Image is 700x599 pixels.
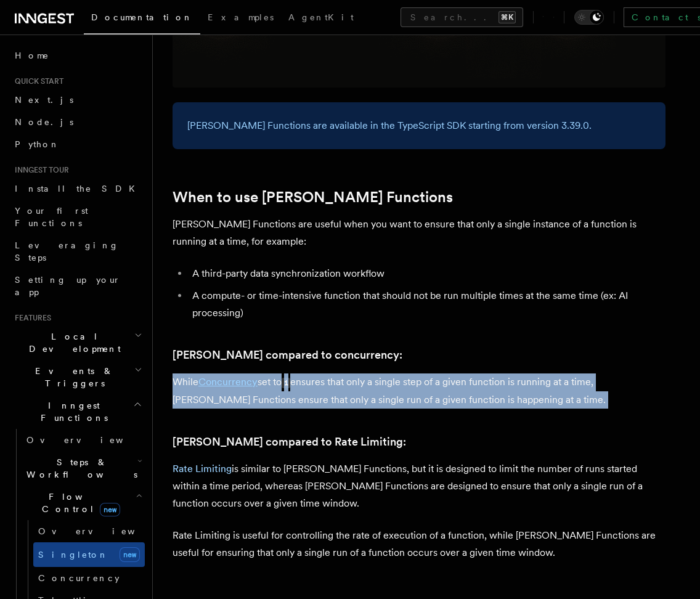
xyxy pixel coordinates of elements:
[208,12,274,22] span: Examples
[10,394,145,429] button: Inngest Functions
[288,12,354,22] span: AgentKit
[10,76,63,86] span: Quick start
[15,139,60,149] span: Python
[10,360,145,394] button: Events & Triggers
[15,184,142,194] span: Install the SDK
[100,503,120,516] span: new
[26,435,153,445] span: Overview
[15,275,121,297] span: Setting up your app
[38,526,165,536] span: Overview
[10,44,145,67] a: Home
[173,463,232,475] a: Rate Limiting
[10,165,69,175] span: Inngest tour
[10,234,145,269] a: Leveraging Steps
[282,378,290,388] code: 1
[22,429,145,451] a: Overview
[33,542,145,567] a: Singletonnew
[22,451,145,486] button: Steps & Workflows
[10,269,145,303] a: Setting up your app
[15,240,119,263] span: Leveraging Steps
[574,10,604,25] button: Toggle dark mode
[173,189,453,206] a: When to use [PERSON_NAME] Functions
[499,11,516,23] kbd: ⌘K
[33,567,145,589] a: Concurrency
[84,4,200,35] a: Documentation
[91,12,193,22] span: Documentation
[22,456,137,481] span: Steps & Workflows
[173,433,406,450] a: [PERSON_NAME] compared to Rate Limiting:
[10,89,145,111] a: Next.js
[401,7,523,27] button: Search...⌘K
[38,550,108,560] span: Singleton
[38,573,120,583] span: Concurrency
[15,117,73,127] span: Node.js
[10,330,134,355] span: Local Development
[10,177,145,200] a: Install the SDK
[187,117,651,134] p: [PERSON_NAME] Functions are available in the TypeScript SDK starting from version 3.39.0.
[173,527,665,561] p: Rate Limiting is useful for controlling the rate of execution of a function, while [PERSON_NAME] ...
[173,460,665,512] p: is similar to [PERSON_NAME] Functions, but it is designed to limit the number of runs started wit...
[15,49,49,62] span: Home
[10,313,51,323] span: Features
[10,365,134,389] span: Events & Triggers
[22,486,145,520] button: Flow Controlnew
[189,287,665,322] li: A compute- or time-intensive function that should not be run multiple times at the same time (ex:...
[189,265,665,282] li: A third-party data synchronization workflow
[10,325,145,360] button: Local Development
[173,346,402,364] a: [PERSON_NAME] compared to concurrency:
[10,111,145,133] a: Node.js
[10,399,133,424] span: Inngest Functions
[22,491,136,515] span: Flow Control
[10,200,145,234] a: Your first Functions
[33,520,145,542] a: Overview
[120,547,140,562] span: new
[15,95,73,105] span: Next.js
[281,4,361,33] a: AgentKit
[15,206,88,228] span: Your first Functions
[200,4,281,33] a: Examples
[10,133,145,155] a: Python
[173,216,665,250] p: [PERSON_NAME] Functions are useful when you want to ensure that only a single instance of a funct...
[198,376,258,388] a: Concurrency
[173,373,665,409] p: While set to ensures that only a single step of a given function is running at a time, [PERSON_NA...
